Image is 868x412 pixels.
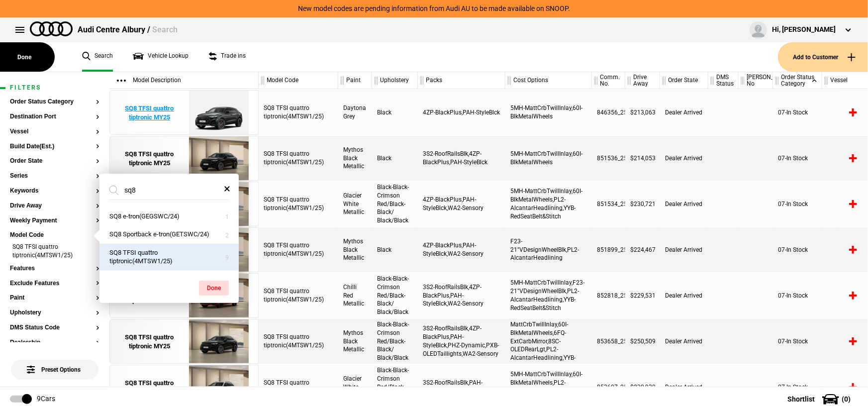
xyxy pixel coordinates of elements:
[625,90,660,135] div: $213,063
[10,324,99,331] button: DMS Status Code
[660,182,708,226] div: Dealer Arrived
[10,188,99,195] button: Keywords
[199,281,229,296] button: Done
[372,182,418,226] div: Black-Black-Crimson Red/Black-Black/ Black/Black
[10,265,99,280] section: Features
[109,181,217,199] input: Search
[10,158,99,165] button: Order State
[842,396,851,403] span: ( 0 )
[10,203,99,209] button: Drive Away
[778,42,868,72] button: Add to Customer
[372,227,418,272] div: Black
[78,24,178,35] div: Audi Centre Albury /
[660,273,708,318] div: Dealer Arrived
[10,158,99,173] section: Order State
[10,203,99,217] section: Drive Away
[418,273,505,318] div: 3S2-RoofRailsBlk,4ZP-BlackPlus,PAH-StyleBlck,WA2-Sensory
[10,232,99,265] section: Model CodeSQ8 TFSI quattro tiptronic(4MTSW1/25)
[10,339,99,354] section: Dealership
[773,136,822,181] div: 07-In Stock
[372,319,418,364] div: Black-Black-Crimson Red/Black-Black/ Black/Black
[505,227,592,272] div: F23-21"VDesignWheelBlk,PL2-AlcantarHeadlining
[10,85,99,91] h1: Filters
[772,25,836,35] div: Hi, [PERSON_NAME]
[10,339,99,346] button: Dealership
[660,136,708,181] div: Dealer Arrived
[184,365,253,410] img: Audi_4MTSW1_25_UK_2Y2Y_PAH_WA2_6FJ_3S2_PL2_5MH_YYB_60I_(Nadin:_3S2_5MH_60I_6FJ_C96_PAH_PL2_WA2_YY...
[115,150,184,168] div: SQ8 TFSI quattro tiptronic MY25
[10,324,99,339] section: DMS Status Code
[99,225,239,244] button: SQ8 Sportback e-tron(GETSWC/24)
[372,90,418,135] div: Black
[418,72,505,89] div: Packs
[625,227,660,272] div: $224,467
[184,319,253,364] img: Audi_4MTSW1_25_UK_0E0E_PAH_WA2_1D1_3S2_PL2_6FQ_PHZ_PXB_4ZP_5MH_YYB_60I_8SC_(Nadin:_1D1_3S2_4ZP_5M...
[208,42,246,72] a: Trade ins
[338,227,372,272] div: Mythos Black Metallic
[592,90,625,135] div: 846356_25
[338,136,372,181] div: Mythos Black Metallic
[592,319,625,364] div: 853658_25
[773,365,822,410] div: 07-In Stock
[625,273,660,318] div: $229,531
[10,173,99,180] button: Series
[660,90,708,135] div: Dealer Arrived
[708,72,738,89] div: DMS Status
[372,136,418,181] div: Black
[505,90,592,135] div: 5MH-MattCrbTwillInlay,60I-BlkMetalWheels
[82,42,113,72] a: Search
[772,387,868,412] button: Shortlist(0)
[505,365,592,410] div: 5MH-MattCrbTwillInlay,60I-BlkMetalWheels,PL2-AlcantarHeadlining,YYB-RedSeatBelt&Stitch
[30,21,73,36] img: audi.png
[10,309,99,324] section: Upholstery
[259,72,338,89] div: Model Code
[592,227,625,272] div: 851899_25
[99,244,239,271] button: SQ8 TFSI quattro tiptronic(4MTSW1/25)
[10,265,99,272] button: Features
[109,72,258,89] div: Model Description
[660,319,708,364] div: Dealer Arrived
[338,72,372,89] div: Paint
[505,182,592,226] div: 5MH-MattCrbTwillInlay,60I-BlkMetalWheels,PL2-AlcantarHeadlining,YYB-RedSeatBelt&Stitch
[773,182,822,226] div: 07-In Stock
[773,319,822,364] div: 07-In Stock
[338,90,372,135] div: Daytona Grey
[10,217,99,232] section: Weekly Payment
[773,273,822,318] div: 07-In Stock
[418,136,505,181] div: 3S2-RoofRailsBlk,4ZP-BlackPlus,PAH-StyleBlck
[133,42,189,72] a: Vehicle Lookup
[115,379,184,397] div: SQ8 TFSI quattro tiptronic MY25
[592,273,625,318] div: 852818_25
[259,273,338,318] div: SQ8 TFSI quattro tiptronic(4MTSW1/25)
[787,396,815,403] span: Shortlist
[115,136,184,181] a: SQ8 TFSI quattro tiptronic MY25
[10,217,99,224] button: Weekly Payment
[625,319,660,364] div: $250,509
[372,365,418,410] div: Black-Black-Crimson Red/Black-Black/ Black/Black
[259,136,338,181] div: SQ8 TFSI quattro tiptronic(4MTSW1/25)
[10,309,99,316] button: Upholstery
[592,72,625,89] div: Comm. No.
[10,99,99,113] section: Order Status Category
[625,72,660,89] div: Drive Away
[625,182,660,226] div: $230,721
[660,227,708,272] div: Dealer Arrived
[10,243,99,261] li: SQ8 TFSI quattro tiptronic(4MTSW1/25)
[10,295,99,309] section: Paint
[115,91,184,135] a: SQ8 TFSI quattro tiptronic MY25
[10,128,99,143] section: Vessel
[505,72,591,89] div: Cost Options
[152,25,178,34] span: Search
[115,365,184,410] a: SQ8 TFSI quattro tiptronic MY25
[184,91,253,135] img: Audi_4MTSW1_25_EI_6Y6Y_4ZP_PAH_6FJ_5MH_60I_(Nadin:_4ZP_5MH_60I_6FJ_C93_PAH)_ext.png
[10,113,99,128] section: Destination Port
[338,365,372,410] div: Glacier White Metallic
[10,128,99,135] button: Vessel
[592,136,625,181] div: 851536_25
[259,227,338,272] div: SQ8 TFSI quattro tiptronic(4MTSW1/25)
[259,90,338,135] div: SQ8 TFSI quattro tiptronic(4MTSW1/25)
[259,365,338,410] div: SQ8 TFSI quattro tiptronic(4MTSW1/25)
[505,273,592,318] div: 5MH-MattCrbTwillInlay,F23-21"VDesignWheelBlk,PL2-AlcantarHeadlining,YYB-RedSeatBelt&Stitch
[625,365,660,410] div: $230,939
[99,207,239,226] button: SQ8 e-tron(GEGSWC/24)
